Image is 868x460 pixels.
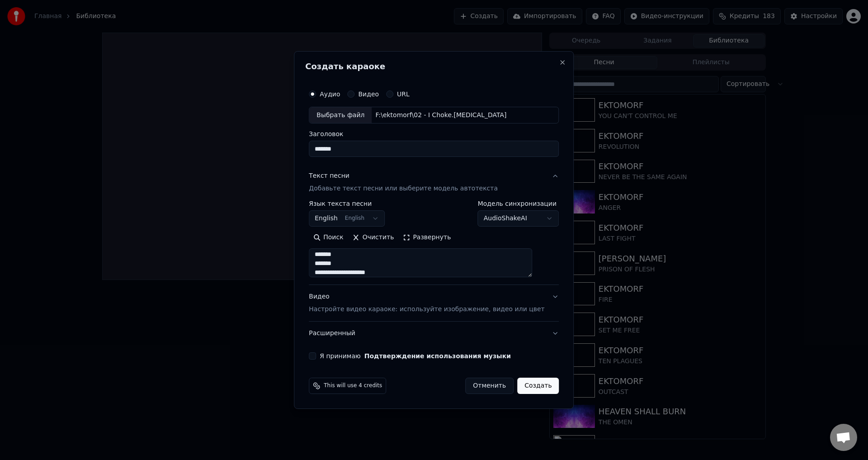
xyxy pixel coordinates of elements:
[309,201,385,207] label: Язык текста песни
[398,231,455,245] button: Развернуть
[309,165,559,201] button: Текст песниДобавьте текст песни или выберите модель автотекста
[364,353,511,359] button: Я принимаю
[309,293,544,314] div: Видео
[348,231,399,245] button: Очистить
[309,305,544,314] p: Настройте видео караоке: используйте изображение, видео или цвет
[309,172,349,181] div: Текст песни
[478,201,559,207] label: Модель синхронизации
[324,382,382,389] span: This will use 4 credits
[309,322,559,345] button: Расширенный
[372,111,510,120] div: F:\ektomorf\02 - I Choke.[MEDICAL_DATA]
[305,62,562,71] h2: Создать караоке
[320,91,340,97] label: Аудио
[465,378,514,394] button: Отменить
[309,185,498,194] p: Добавьте текст песни или выберите модель автотекста
[397,91,410,97] label: URL
[309,131,559,138] label: Заголовок
[309,231,348,245] button: Поиск
[309,107,372,123] div: Выбрать файл
[320,353,511,359] label: Я принимаю
[309,201,559,285] div: Текст песниДобавьте текст песни или выберите модель автотекста
[358,91,379,97] label: Видео
[517,378,559,394] button: Создать
[309,285,559,322] button: ВидеоНастройте видео караоке: используйте изображение, видео или цвет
